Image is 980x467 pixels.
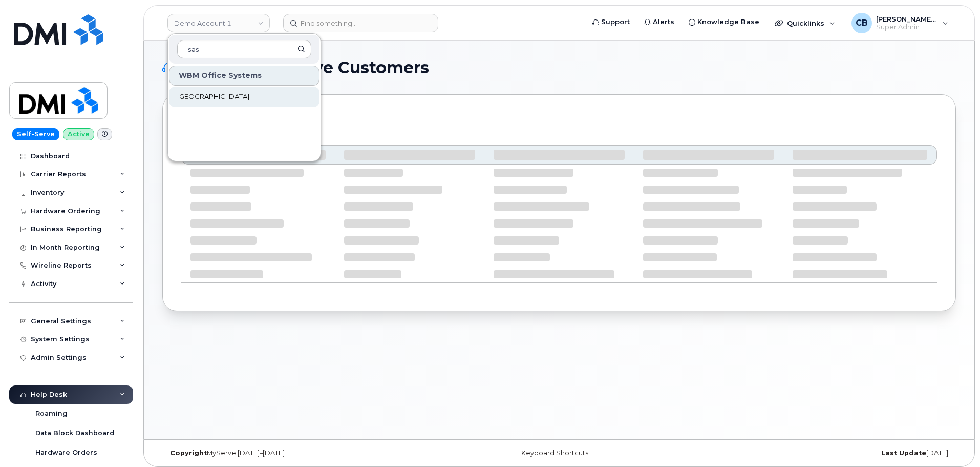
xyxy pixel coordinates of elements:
[170,449,207,457] strong: Copyright
[691,449,956,457] div: [DATE]
[169,66,319,86] div: WBM Office Systems
[521,449,588,457] a: Keyboard Shortcuts
[881,449,926,457] strong: Last Update
[177,92,249,102] span: [GEOGRAPHIC_DATA]
[169,87,319,107] a: [GEOGRAPHIC_DATA]
[177,40,311,58] input: Search
[162,449,427,457] div: MyServe [DATE]–[DATE]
